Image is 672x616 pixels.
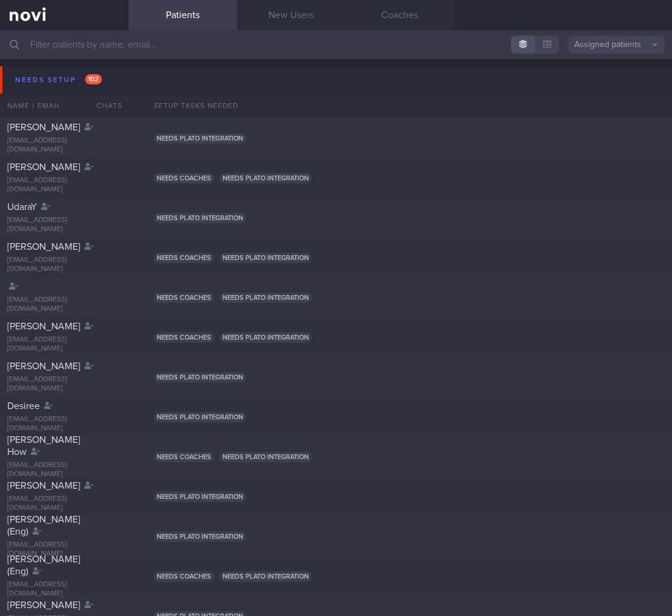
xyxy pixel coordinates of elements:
span: [PERSON_NAME] (Eng) [7,554,80,576]
span: Needs plato integration [220,293,312,303]
span: Needs coaches [154,332,214,343]
div: [EMAIL_ADDRESS][DOMAIN_NAME] [7,296,121,314]
span: UdaraY [7,202,37,212]
div: [EMAIL_ADDRESS][DOMAIN_NAME] [7,415,121,433]
span: Needs plato integration [220,253,312,263]
div: [EMAIL_ADDRESS][DOMAIN_NAME] [7,461,121,479]
span: Needs plato integration [220,571,312,582]
div: [EMAIL_ADDRESS][DOMAIN_NAME] [7,256,121,274]
span: Needs plato integration [154,532,246,542]
span: [PERSON_NAME] How [7,435,80,457]
span: Needs coaches [154,293,214,303]
div: Setup tasks needed [147,94,672,118]
span: Needs plato integration [154,412,246,422]
span: Needs plato integration [220,173,312,183]
span: Needs plato integration [154,372,246,383]
div: [EMAIL_ADDRESS][DOMAIN_NAME] [7,495,121,513]
div: Needs setup [12,72,105,88]
span: Needs plato integration [154,492,246,502]
span: [PERSON_NAME] [7,481,80,491]
span: [PERSON_NAME] [7,122,80,132]
span: Needs plato integration [220,332,312,343]
span: [PERSON_NAME] [7,162,80,172]
span: Needs coaches [154,253,214,263]
span: Needs coaches [154,173,214,183]
div: Chats [80,94,128,118]
span: Needs coaches [154,452,214,462]
span: Needs plato integration [154,213,246,223]
div: [EMAIL_ADDRESS][DOMAIN_NAME] [7,375,121,393]
div: [EMAIL_ADDRESS][DOMAIN_NAME] [7,580,121,599]
span: Needs coaches [154,571,214,582]
div: [EMAIL_ADDRESS][DOMAIN_NAME] [7,176,121,194]
span: Needs plato integration [220,452,312,462]
div: [EMAIL_ADDRESS][DOMAIN_NAME] [7,541,121,559]
span: [PERSON_NAME] [7,600,80,610]
span: [PERSON_NAME] [7,242,80,252]
div: [EMAIL_ADDRESS][DOMAIN_NAME] [7,136,121,154]
button: Assigned patients [568,36,665,54]
span: [PERSON_NAME] [7,361,80,371]
span: [PERSON_NAME] (Eng) [7,515,80,536]
div: [EMAIL_ADDRESS][DOMAIN_NAME] [7,335,121,354]
span: Desiree [7,401,40,411]
span: [PERSON_NAME] [7,322,80,331]
span: Needs plato integration [154,133,246,144]
span: 102 [85,74,102,84]
div: [EMAIL_ADDRESS][DOMAIN_NAME] [7,216,121,234]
